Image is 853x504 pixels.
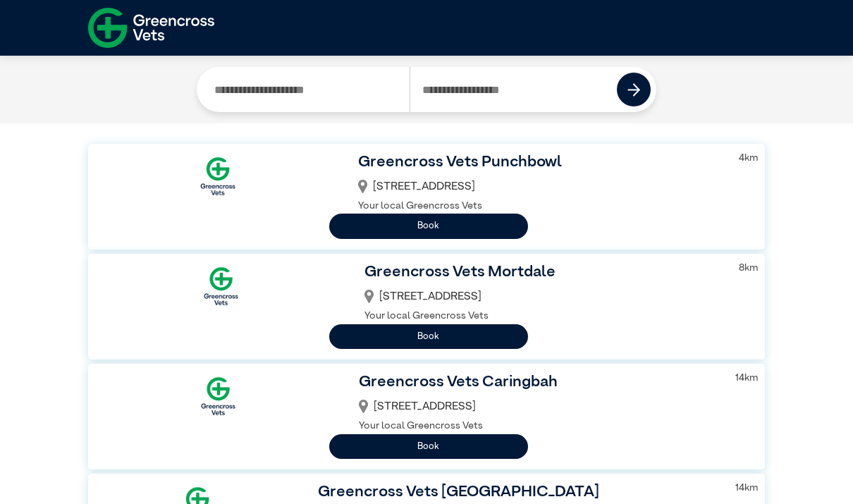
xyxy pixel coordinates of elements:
[329,214,528,238] button: Book
[202,67,410,112] input: Search by Clinic Name
[364,309,720,324] p: Your local Greencross Vets
[410,67,618,112] input: Search by Postcode
[739,151,758,166] p: 4 km
[739,261,758,276] p: 8 km
[358,175,720,199] div: [STREET_ADDRESS]
[358,199,720,214] p: Your local Greencross Vets
[735,371,758,386] p: 14 km
[192,151,243,202] img: Logo
[627,83,641,97] img: icon-right
[88,4,214,52] img: f-logo
[364,261,720,285] h3: Greencross Vets Mortdale
[364,285,720,309] div: [STREET_ADDRESS]
[196,261,247,312] img: Logo
[329,324,528,349] button: Book
[359,419,717,434] p: Your local Greencross Vets
[329,434,528,459] button: Book
[359,395,717,419] div: [STREET_ADDRESS]
[358,151,720,175] h3: Greencross Vets Punchbowl
[359,371,717,395] h3: Greencross Vets Caringbah
[735,481,758,496] p: 14 km
[193,371,244,422] img: Logo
